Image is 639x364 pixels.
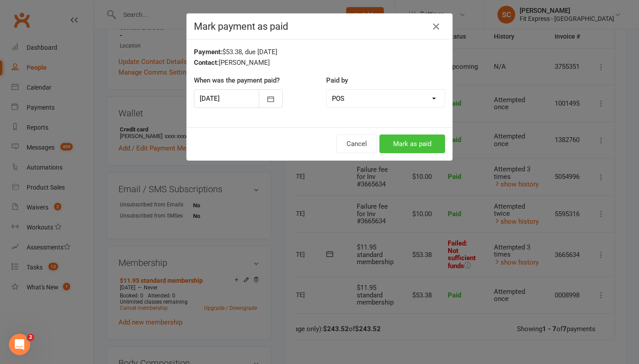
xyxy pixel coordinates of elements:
[194,57,445,68] div: [PERSON_NAME]
[194,48,222,56] strong: Payment:
[326,75,348,86] label: Paid by
[27,334,34,341] span: 2
[9,334,30,355] iframe: Intercom live chat
[429,20,443,34] button: Close
[379,135,445,153] button: Mark as paid
[194,75,280,86] label: When was the payment paid?
[194,21,445,32] h4: Mark payment as paid
[194,47,445,57] div: $53.38, due [DATE]
[336,135,377,153] button: Cancel
[194,59,219,67] strong: Contact:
